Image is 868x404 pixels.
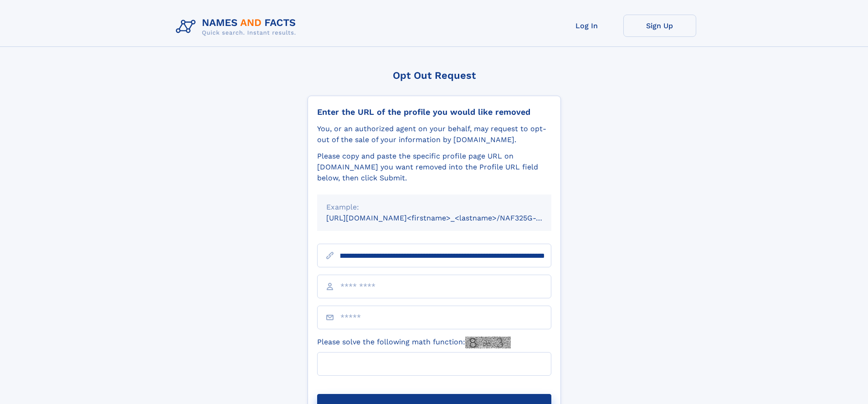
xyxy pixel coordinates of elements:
[623,15,696,37] a: Sign Up
[317,107,551,117] div: Enter the URL of the profile you would like removed
[317,337,511,348] label: Please solve the following math function:
[550,15,623,37] a: Log In
[317,123,551,145] div: You, or an authorized agent on your behalf, may request to opt-out of the sale of your informatio...
[326,214,569,222] small: [URL][DOMAIN_NAME]<firstname>_<lastname>/NAF325G-xxxxxxxx
[172,15,303,39] img: Logo Names and Facts
[317,151,551,184] div: Please copy and paste the specific profile page URL on [DOMAIN_NAME] you want removed into the Pr...
[326,202,542,213] div: Example:
[308,70,561,81] div: Opt Out Request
